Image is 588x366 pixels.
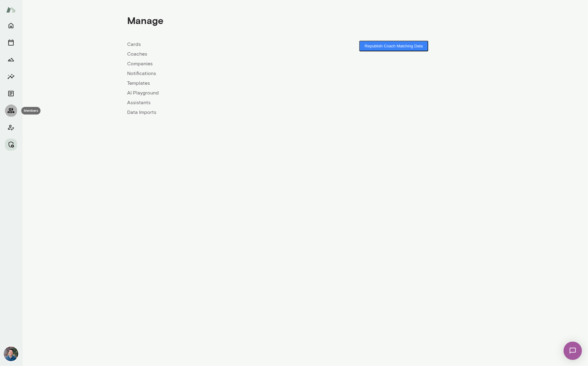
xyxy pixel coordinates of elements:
button: Sessions [5,36,17,49]
a: Coaches [127,50,305,58]
img: Alex Yu [4,347,18,361]
div: Members [21,107,40,115]
button: Insights [5,70,17,83]
a: Data Imports [127,109,305,116]
a: Notifications [127,70,305,77]
button: Documents [5,87,17,100]
img: Mento [6,4,16,15]
a: AI Playground [127,89,305,97]
h4: Manage [127,15,164,26]
button: Growth Plan [5,53,17,66]
button: Client app [5,121,17,134]
button: Members [5,104,17,117]
button: Republish Coach Matching Data [359,41,428,51]
a: Assistants [127,99,305,106]
button: Home [5,19,17,32]
button: Manage [5,139,17,151]
a: Companies [127,60,305,67]
a: Cards [127,41,305,48]
a: Templates [127,80,305,87]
